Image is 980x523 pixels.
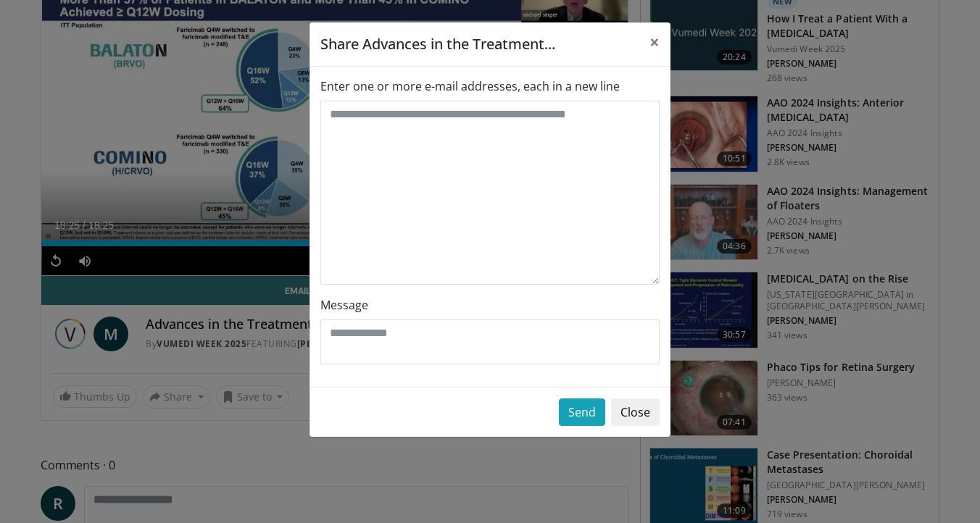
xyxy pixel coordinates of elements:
[320,296,368,314] label: Message
[649,30,660,54] span: ×
[320,78,620,95] label: Enter one or more e-mail addresses, each in a new line
[320,33,555,55] h5: Share Advances in the Treatment...
[611,398,660,426] button: Close
[559,398,605,426] button: Send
